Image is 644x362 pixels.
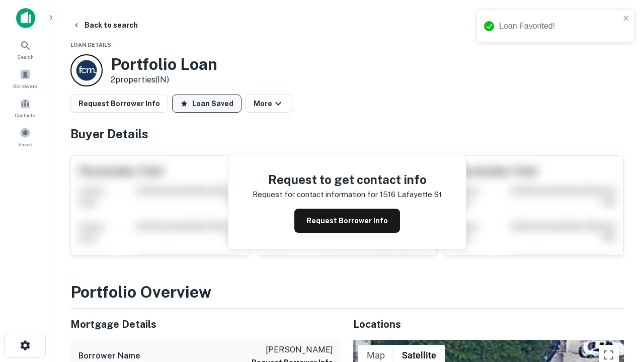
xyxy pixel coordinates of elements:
[68,16,142,34] button: Back to search
[252,344,333,356] p: [PERSON_NAME]
[15,111,35,119] span: Contacts
[70,280,624,304] h3: Portfolio Overview
[111,55,217,74] h3: Portfolio Loan
[3,65,47,92] a: Borrowers
[16,8,35,28] img: capitalize-icon.png
[623,14,630,24] button: close
[3,123,47,150] a: Saved
[18,140,33,148] span: Saved
[253,189,378,201] p: Request for contact information for
[70,95,168,113] button: Request Borrower Info
[172,95,242,113] button: Loan Saved
[246,95,292,113] button: More
[499,20,620,32] div: Loan Favorited!
[353,317,624,332] h5: Locations
[70,125,624,143] h4: Buyer Details
[294,209,400,233] button: Request Borrower Info
[70,42,111,48] span: Loan Details
[594,249,644,298] iframe: Chat Widget
[111,74,217,86] p: 2 properties (IN)
[3,36,47,63] a: Search
[253,170,442,189] h4: Request to get contact info
[3,94,47,121] a: Contacts
[78,350,140,362] h6: Borrower Name
[70,317,341,332] h5: Mortgage Details
[17,53,34,61] span: Search
[380,189,442,201] p: 1516 lafayette st
[13,82,37,90] span: Borrowers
